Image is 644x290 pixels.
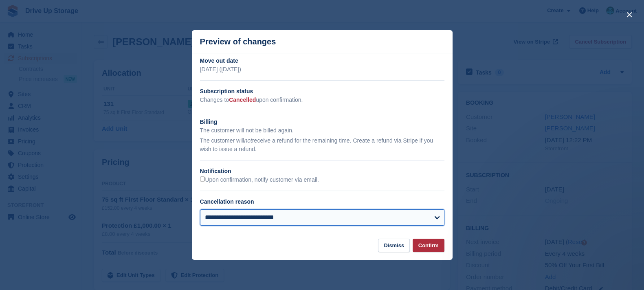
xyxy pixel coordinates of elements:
[200,118,444,126] h2: Billing
[413,239,444,252] button: Confirm
[200,136,444,154] p: The customer will receive a refund for the remaining time. Create a refund via Stripe if you wish...
[200,96,444,104] p: Changes to upon confirmation.
[200,37,276,46] p: Preview of changes
[200,176,319,184] label: Upon confirmation, notify customer via email.
[229,97,256,103] span: Cancelled
[200,87,444,96] h2: Subscription status
[200,65,444,74] p: [DATE] ([DATE])
[200,167,444,176] h2: Notification
[244,137,252,144] em: not
[200,126,444,135] p: The customer will not be billed again.
[200,198,254,205] label: Cancellation reason
[200,57,444,65] h2: Move out date
[378,239,410,252] button: Dismiss
[623,8,636,21] button: close
[200,176,205,182] input: Upon confirmation, notify customer via email.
